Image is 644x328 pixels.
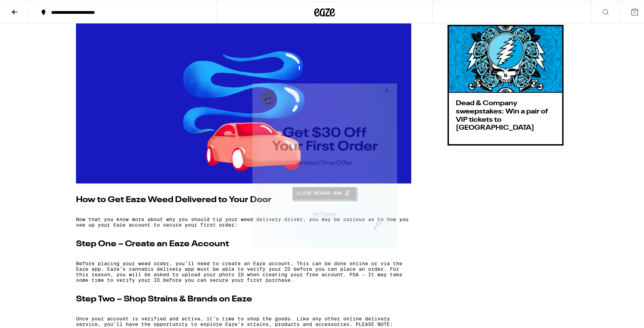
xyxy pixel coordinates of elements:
a: Dead & Company sweepstakes: Win a pair of VIP tickets to [GEOGRAPHIC_DATA] [448,23,564,144]
span: Hi. Need any help? [4,5,50,10]
h3: Dead & Company sweepstakes: Win a pair of VIP tickets to [GEOGRAPHIC_DATA] [456,98,555,131]
p: Now that you know more about why you should tip your weed delivery driver, you may be curious as ... [76,215,411,226]
p: Before placing your weed order, you’ll need to create an Eaze account. This can be done online or... [76,259,411,281]
img: Eaze Weed Delivery Driver [76,7,411,182]
h2: How to Get Eaze Weed Delivered to Your Door [76,193,411,204]
h2: Step One – Create an Eaze Account [76,237,411,248]
div: Modal Overlay Box [252,82,397,246]
h2: Step Two – Shop Strains & Brands on Eaze [76,292,411,304]
iframe: Modal Overlay Box Frame [252,82,397,246]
